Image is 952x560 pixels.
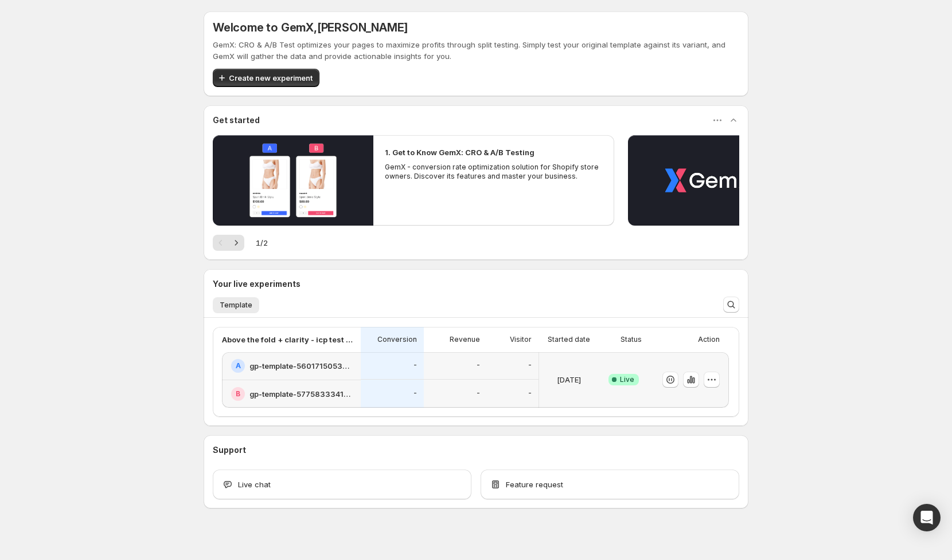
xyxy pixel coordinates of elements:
[236,361,241,370] h2: A
[621,335,642,344] p: Status
[528,361,532,370] p: -
[506,479,563,490] span: Feature request
[548,335,590,344] p: Started date
[377,335,417,344] p: Conversion
[557,374,581,385] p: [DATE]
[620,375,634,384] span: Live
[213,278,301,290] h3: Your live experiments
[510,335,532,344] p: Visitor
[213,39,739,62] p: GemX: CRO & A/B Test optimizes your pages to maximize profits through split testing. Simply test ...
[628,135,789,226] button: Play video
[698,335,720,344] p: Action
[528,389,532,398] p: -
[477,389,480,398] p: -
[385,163,603,181] p: GemX - conversion rate optimization solution for Shopify store owners. Discover its features and ...
[229,72,313,84] span: Create new experiment
[213,444,246,456] h3: Support
[249,388,354,400] h2: gp-template-577583334197035794
[314,21,408,34] span: , [PERSON_NAME]
[723,297,739,313] button: Search and filter results
[222,334,354,345] p: Above the fold + clarity - icp test [DATE] 13:00
[913,504,941,531] div: Open Intercom Messenger
[477,361,480,370] p: -
[413,389,417,398] p: -
[238,479,271,490] span: Live chat
[228,235,244,251] button: Next
[213,135,373,226] button: Play video
[413,361,417,370] p: -
[220,301,252,310] span: Template
[256,237,268,249] span: 1 / 2
[385,147,534,158] h2: 1. Get to Know GemX: CRO & A/B Testing
[236,389,240,399] h2: B
[213,235,244,251] nav: Pagination
[450,335,480,344] p: Revenue
[213,21,408,34] h5: Welcome to GemX
[249,360,354,372] h2: gp-template-560171505388881124
[213,115,260,126] h3: Get started
[213,69,319,87] button: Create new experiment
